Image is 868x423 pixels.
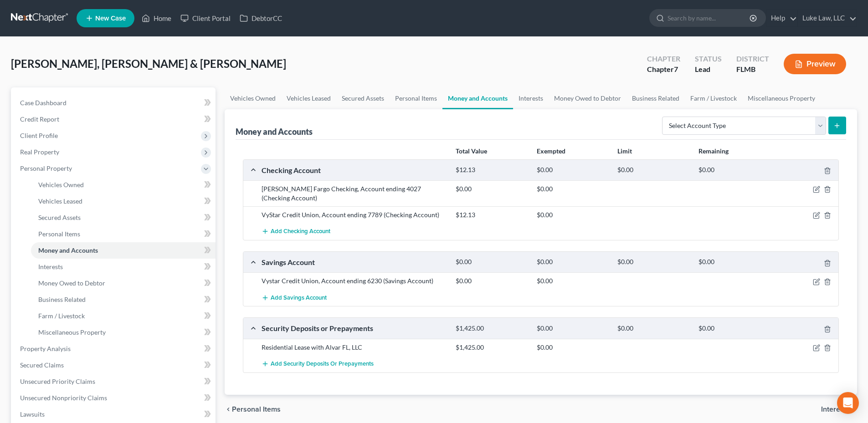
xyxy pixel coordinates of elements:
a: Personal Items [31,226,216,242]
span: New Case [95,15,126,22]
div: Residential Lease with Alvar FL, LLC [257,343,451,352]
a: Client Portal [176,10,235,26]
div: $0.00 [532,166,613,174]
a: Secured Assets [31,209,216,226]
div: $0.00 [451,184,532,194]
span: Unsecured Priority Claims [20,377,95,385]
div: $1,425.00 [451,324,532,333]
span: Vehicles Owned [38,181,84,189]
div: Lead [695,64,722,75]
a: Credit Report [13,111,216,127]
span: Farm / Livestock [38,312,85,320]
span: Real Property [20,148,59,156]
div: $0.00 [532,324,613,333]
a: Help [766,10,797,26]
div: $0.00 [532,210,613,219]
div: Chapter [647,54,680,64]
a: Secured Claims [13,357,216,373]
a: Personal Items [390,87,442,109]
a: Interests [513,87,549,109]
div: Vystar Credit Union, Account ending 6230 (Savings Account) [257,276,451,285]
button: Preview [784,54,846,74]
div: Open Intercom Messenger [837,392,859,414]
strong: Remaining [699,147,729,155]
span: Business Related [38,296,86,303]
div: FLMB [736,64,769,75]
span: Personal Items [232,406,281,413]
button: Add Checking Account [262,223,330,240]
strong: Exempted [537,147,565,155]
div: $0.00 [613,166,693,174]
a: Unsecured Priority Claims [13,373,216,390]
span: Add Savings Account [271,294,327,301]
div: Status [695,54,722,64]
span: Personal Items [38,230,80,238]
a: Miscellaneous Property [742,87,821,109]
div: Checking Account [257,165,451,175]
span: Add Security Deposits or Prepayments [271,360,374,367]
div: $0.00 [532,184,613,194]
span: Interests [821,406,850,413]
a: Home [137,10,176,26]
div: $0.00 [451,258,532,266]
div: Security Deposits or Prepayments [257,323,451,333]
span: Lawsuits [20,410,45,418]
span: Vehicles Leased [38,197,82,205]
span: Miscellaneous Property [38,328,106,336]
a: Farm / Livestock [31,308,216,324]
div: $0.00 [532,258,613,266]
button: Add Security Deposits or Prepayments [262,356,374,372]
div: $0.00 [451,276,532,285]
button: Add Savings Account [262,289,327,306]
a: Vehicles Leased [281,87,336,109]
span: Money Owed to Debtor [38,279,105,287]
a: Interests [31,259,216,275]
a: Miscellaneous Property [31,324,216,341]
span: Money and Accounts [38,246,98,254]
div: District [736,54,769,64]
a: Money Owed to Debtor [549,87,627,109]
a: Vehicles Owned [31,177,216,193]
a: Unsecured Nonpriority Claims [13,390,216,406]
span: Case Dashboard [20,99,67,107]
div: $0.00 [613,324,693,333]
span: Add Checking Account [271,228,330,235]
a: Lawsuits [13,406,216,423]
div: $0.00 [613,258,693,266]
span: Credit Report [20,115,59,123]
a: Business Related [31,291,216,308]
a: Property Analysis [13,341,216,357]
a: Money and Accounts [31,242,216,259]
a: Money and Accounts [442,87,513,109]
div: $12.13 [451,210,532,219]
a: Vehicles Leased [31,193,216,209]
div: Chapter [647,64,680,75]
span: Client Profile [20,132,58,139]
input: Search by name... [668,10,751,26]
button: chevron_left Personal Items [225,406,281,413]
span: Unsecured Nonpriority Claims [20,394,107,402]
strong: Limit [617,147,632,155]
div: VyStar Credit Union, Account ending 7789 (Checking Account) [257,210,451,219]
span: 7 [674,65,678,73]
div: [PERSON_NAME] Fargo Checking, Account ending 4027 (Checking Account) [257,184,451,203]
span: Secured Claims [20,361,64,369]
div: $0.00 [532,343,613,352]
span: Secured Assets [38,214,81,221]
span: Personal Property [20,164,72,172]
div: $0.00 [532,276,613,285]
span: Property Analysis [20,345,71,352]
span: [PERSON_NAME], [PERSON_NAME] & [PERSON_NAME] [11,57,286,70]
div: Money and Accounts [236,126,313,137]
button: Interests chevron_right [821,406,857,413]
a: Secured Assets [336,87,390,109]
a: Luke Law, LLC [798,10,857,26]
a: Farm / Livestock [685,87,742,109]
a: Vehicles Owned [225,87,281,109]
div: Savings Account [257,257,451,267]
div: $0.00 [694,166,775,174]
div: $0.00 [694,324,775,333]
a: Business Related [627,87,685,109]
strong: Total Value [456,147,487,155]
a: Money Owed to Debtor [31,275,216,291]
